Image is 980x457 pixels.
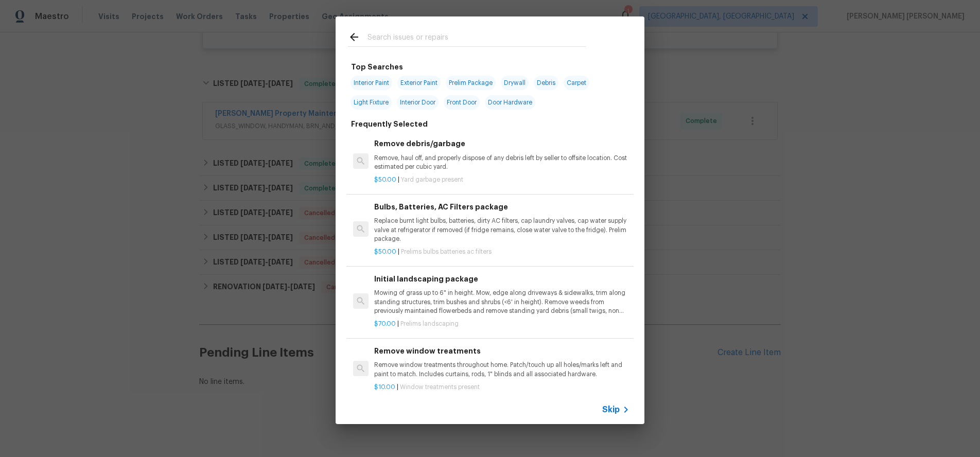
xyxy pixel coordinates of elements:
p: Remove, haul off, and properly dispose of any debris left by seller to offsite location. Cost est... [374,154,629,171]
span: $50.00 [374,249,396,255]
span: $10.00 [374,384,395,390]
span: Interior Paint [351,76,392,90]
span: Interior Door [397,95,439,110]
span: Light Fixture [351,95,392,110]
h6: Initial landscaping package [374,273,629,285]
h6: Frequently Selected [351,118,428,130]
span: Skip [602,405,620,415]
h6: Top Searches [351,61,403,73]
p: Remove window treatments throughout home. Patch/touch up all holes/marks left and paint to match.... [374,361,629,378]
span: $50.00 [374,177,396,183]
span: Window treatments present [400,384,480,390]
span: Prelims landscaping [400,321,459,327]
h6: Remove debris/garbage [374,138,629,149]
p: Replace burnt light bulbs, batteries, dirty AC filters, cap laundry valves, cap water supply valv... [374,217,629,243]
input: Search issues or repairs [367,31,586,46]
h6: Bulbs, Batteries, AC Filters package [374,201,629,213]
span: Drywall [501,76,529,90]
p: | [374,248,629,256]
p: Mowing of grass up to 6" in height. Mow, edge along driveways & sidewalks, trim along standing st... [374,289,629,315]
span: Debris [534,76,558,90]
span: Prelim Package [446,76,496,90]
span: Prelims bulbs batteries ac filters [401,249,492,255]
h6: Remove window treatments [374,345,629,357]
span: Door Hardware [485,95,535,110]
span: Yard garbage present [401,177,463,183]
span: $70.00 [374,321,396,327]
span: Exterior Paint [397,76,441,90]
p: | [374,175,629,184]
p: | [374,383,629,392]
span: Carpet [564,76,589,90]
p: | [374,320,629,328]
span: Front Door [444,95,480,110]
